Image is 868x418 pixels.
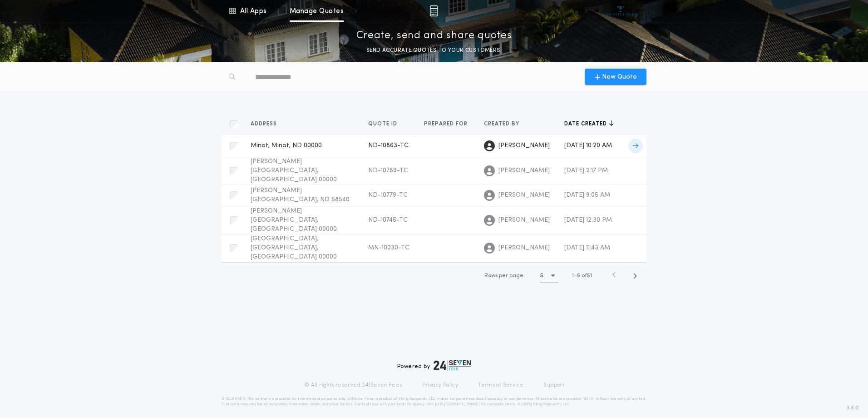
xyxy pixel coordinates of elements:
img: logo [434,360,471,371]
button: Address [251,119,284,129]
span: [PERSON_NAME][GEOGRAPHIC_DATA], ND 58540 [251,187,350,203]
span: Created by [484,120,521,128]
div: Powered by [397,360,471,371]
span: 3.8.0 [847,404,859,412]
span: New Quote [602,72,637,82]
span: ND-10745-TC [368,217,408,224]
span: of 51 [582,272,592,280]
h1: 5 [540,271,543,280]
span: [PERSON_NAME] [498,166,550,175]
p: © All rights reserved. 24|Seven Fees [304,382,402,389]
button: Date created [564,119,614,129]
button: 5 [540,269,558,283]
span: Date created [564,120,609,128]
img: vs-icon [604,6,638,15]
span: ND-10789-TC [368,167,408,174]
span: ND-10863-TC [368,142,409,149]
span: 5 [577,273,580,279]
a: Support [543,382,564,389]
span: Prepared for [424,120,469,128]
span: Address [251,120,279,128]
a: Privacy Policy [422,382,459,389]
span: [PERSON_NAME] [498,216,550,225]
span: [DATE] 11:43 AM [564,244,610,251]
span: [PERSON_NAME] [498,191,550,200]
p: Create, send and share quotes [356,29,512,43]
p: SEND ACCURATE QUOTES TO YOUR CUSTOMERS. [366,46,502,55]
button: Created by [484,119,526,129]
span: [PERSON_NAME] [498,244,550,253]
span: [PERSON_NAME][GEOGRAPHIC_DATA], [GEOGRAPHIC_DATA] 00000 [251,158,337,183]
span: MN-10030-TC [368,244,409,251]
span: Rows per page: [484,273,525,279]
span: ND-10779-TC [368,192,408,199]
a: [URL][DOMAIN_NAME] [435,403,480,406]
a: Terms of Service [478,382,523,389]
span: [PERSON_NAME] [498,141,550,150]
span: Quote ID [368,120,399,128]
span: 1 [572,273,574,279]
span: [DATE] 9:05 AM [564,192,610,199]
img: img [429,5,438,16]
p: DISCLAIMER: This estimate is provided for informational purposes only. 24|Seven Fees, a product o... [222,396,646,407]
span: [PERSON_NAME][GEOGRAPHIC_DATA], [GEOGRAPHIC_DATA] 00000 [251,208,337,233]
button: Quote ID [368,119,404,129]
span: [DATE] 10:20 AM [564,142,612,149]
span: [DATE] 2:17 PM [564,167,608,174]
span: Minot, Minot, ND 00000 [251,142,322,149]
span: [DATE] 12:30 PM [564,217,612,224]
button: New Quote [585,69,646,85]
span: [GEOGRAPHIC_DATA], [GEOGRAPHIC_DATA], [GEOGRAPHIC_DATA] 00000 [251,235,337,260]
